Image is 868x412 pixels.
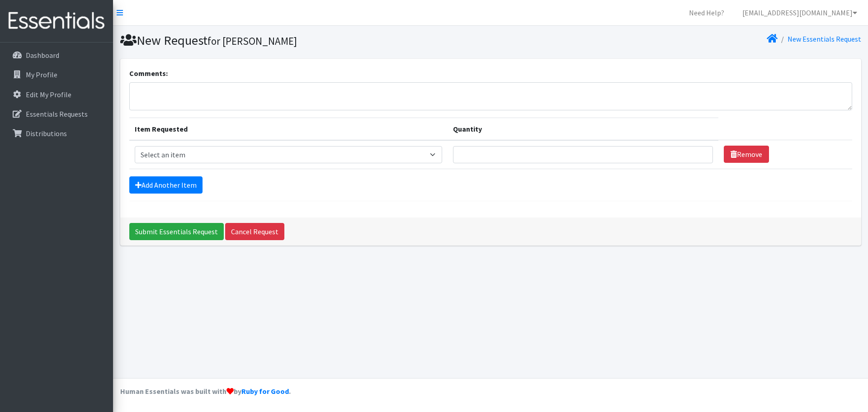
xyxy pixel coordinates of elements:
[225,223,284,240] a: Cancel Request
[26,70,57,79] p: My Profile
[129,118,448,140] th: Item Requested
[724,146,769,163] a: Remove
[4,124,109,142] a: Distributions
[26,51,59,60] p: Dashboard
[129,223,224,240] input: Submit Essentials Request
[682,4,731,22] a: Need Help?
[4,66,109,84] a: My Profile
[26,109,88,118] p: Essentials Requests
[120,33,487,48] h1: New Request
[129,68,168,79] label: Comments:
[448,118,718,140] th: Quantity
[129,176,203,194] a: Add Another Item
[120,387,291,396] strong: Human Essentials was built with by .
[4,6,109,36] img: HumanEssentials
[4,46,109,64] a: Dashboard
[735,4,864,22] a: [EMAIL_ADDRESS][DOMAIN_NAME]
[208,34,297,47] small: for [PERSON_NAME]
[4,85,109,104] a: Edit My Profile
[26,90,71,99] p: Edit My Profile
[4,105,109,123] a: Essentials Requests
[241,387,289,396] a: Ruby for Good
[788,34,861,43] a: New Essentials Request
[26,129,67,138] p: Distributions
